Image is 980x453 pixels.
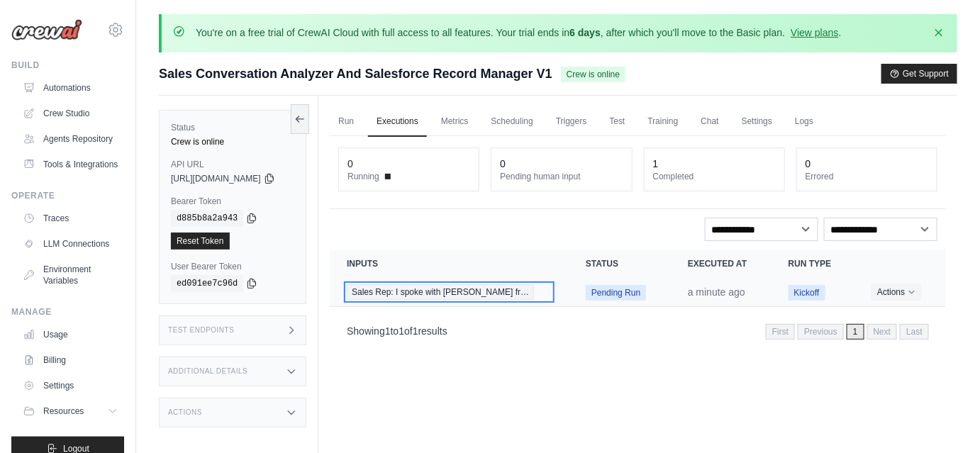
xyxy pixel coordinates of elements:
div: Operate [11,190,124,201]
label: Bearer Token [171,196,294,207]
span: Next [867,324,898,340]
a: Test [601,107,634,137]
div: Build [11,60,124,71]
dt: Pending human input [500,171,623,182]
iframe: Chat Widget [909,385,980,453]
strong: 6 days [569,27,601,38]
div: 0 [806,157,811,171]
h3: Test Endpoints [168,326,235,335]
span: 1 [847,324,864,340]
span: 1 [413,325,418,337]
span: Resources [43,406,84,417]
p: Showing to of results [347,324,447,338]
a: Settings [733,107,781,137]
a: Chat [692,107,727,137]
div: 0 [347,157,353,171]
div: Crew is online [171,136,294,147]
time: October 7, 2025 at 14:08 IST [688,286,745,298]
a: View plans [791,27,838,38]
a: View execution details for Sales Rep [347,284,552,300]
span: Last [900,324,929,340]
a: Run [330,107,362,137]
span: Sales Conversation Analyzer And Salesforce Record Manager V1 [159,64,552,84]
a: Agents Repository [17,128,124,150]
a: Reset Token [171,233,230,250]
span: Previous [798,324,844,340]
button: Actions for execution [872,284,922,301]
span: 1 [385,325,391,337]
nav: Pagination [766,324,929,340]
a: Usage [17,323,124,346]
th: Executed at [671,250,772,278]
a: Crew Studio [17,102,124,125]
th: Status [569,250,671,278]
span: Sales Rep: I spoke with [PERSON_NAME] fr… [347,284,534,300]
a: Executions [368,107,427,137]
div: 0 [500,157,506,171]
span: Running [347,171,379,182]
label: API URL [171,159,294,170]
a: Settings [17,374,124,397]
th: Run Type [772,250,854,278]
a: Tools & Integrations [17,153,124,176]
h3: Actions [168,408,202,417]
a: LLM Connections [17,233,124,255]
div: 1 [653,157,659,171]
a: Metrics [433,107,477,137]
button: Resources [17,400,124,423]
nav: Pagination [330,313,946,349]
a: Environment Variables [17,258,124,292]
code: ed091ee7c96d [171,275,243,292]
span: First [766,324,795,340]
th: Inputs [330,250,569,278]
span: Crew is online [561,67,625,82]
dt: Completed [653,171,776,182]
a: Scheduling [483,107,542,137]
img: Logo [11,19,82,40]
a: Traces [17,207,124,230]
a: Logs [786,107,822,137]
p: You're on a free trial of CrewAI Cloud with full access to all features. Your trial ends in , aft... [196,26,842,40]
a: Billing [17,349,124,371]
a: Automations [17,77,124,99]
a: Training [640,107,687,137]
code: d885b8a2a943 [171,210,243,227]
h3: Additional Details [168,367,247,376]
button: Get Support [881,64,957,84]
span: Pending Run [586,285,646,301]
span: [URL][DOMAIN_NAME] [171,173,261,184]
span: Kickoff [789,285,825,301]
a: Triggers [547,107,596,137]
span: 1 [399,325,404,337]
label: Status [171,122,294,133]
label: User Bearer Token [171,261,294,272]
div: Manage [11,306,124,318]
dt: Errored [806,171,928,182]
section: Crew executions table [330,250,946,349]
